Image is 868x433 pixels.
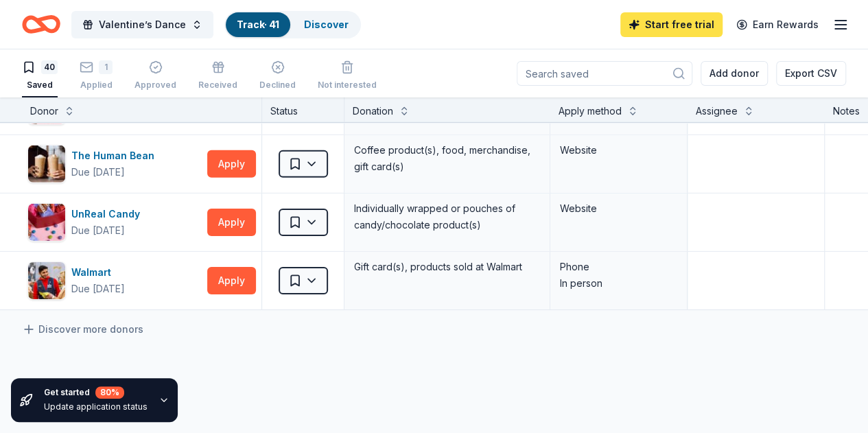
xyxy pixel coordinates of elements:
div: Due [DATE] [71,222,125,239]
div: Individually wrapped or pouches of candy/chocolate product(s) [353,199,541,235]
span: Valentine’s Dance [99,16,186,33]
div: Applied [80,80,113,91]
div: Donor [30,103,58,119]
button: Declined [259,55,296,97]
a: Earn Rewards [728,12,827,37]
div: Gift card(s), products sold at Walmart [353,257,541,277]
button: Apply [207,267,256,294]
button: Approved [134,55,176,97]
div: Get started [44,386,148,399]
button: Export CSV [776,61,846,86]
div: Saved [22,80,58,91]
a: Start free trial [620,12,723,37]
button: Apply [207,209,256,236]
input: Search saved [517,61,692,86]
div: UnReal Candy [71,206,145,222]
button: 40Saved [22,55,58,97]
button: Image for UnReal CandyUnReal CandyDue [DATE] [27,203,202,242]
div: Notes [833,103,860,119]
div: The Human Bean [71,148,160,164]
div: Coffee product(s), food, merchandise, gift card(s) [353,141,541,176]
button: Track· 41Discover [224,11,361,38]
div: Update application status [44,401,148,412]
button: Image for The Human BeanThe Human BeanDue [DATE] [27,145,202,183]
button: Image for WalmartWalmartDue [DATE] [27,261,202,300]
div: Website [560,200,677,217]
div: Approved [134,80,176,91]
div: In person [560,275,677,292]
div: Phone [560,259,677,275]
a: Discover [304,19,349,30]
div: 1 [99,60,113,74]
div: Received [198,80,237,91]
div: Status [262,97,344,122]
a: Track· 41 [237,19,279,30]
div: Assignee [696,103,738,119]
div: 40 [41,60,58,74]
button: Not interested [318,55,377,97]
img: Image for UnReal Candy [28,204,65,241]
div: Due [DATE] [71,164,125,180]
button: 1Applied [80,55,113,97]
div: Not interested [318,80,377,91]
button: Received [198,55,237,97]
a: Discover more donors [22,321,143,338]
img: Image for The Human Bean [28,145,65,183]
a: Home [22,8,60,40]
div: Due [DATE] [71,281,125,297]
div: Apply method [559,103,622,119]
button: Apply [207,150,256,178]
div: Walmart [71,264,125,281]
div: Donation [353,103,393,119]
button: Add donor [701,61,768,86]
div: Website [560,142,677,159]
img: Image for Walmart [28,262,65,299]
div: 80 % [95,386,124,399]
button: Valentine’s Dance [71,11,213,38]
div: Declined [259,80,296,91]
